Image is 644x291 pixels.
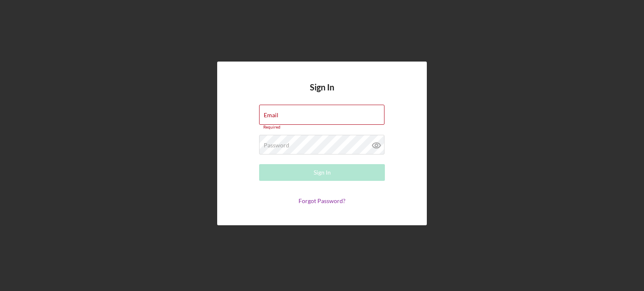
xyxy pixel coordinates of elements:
[264,112,278,118] label: Email
[314,164,331,181] div: Sign In
[259,125,385,130] div: Required
[299,197,345,204] a: Forgot Password?
[264,142,289,149] label: Password
[259,164,385,181] button: Sign In
[310,82,334,105] h4: Sign In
